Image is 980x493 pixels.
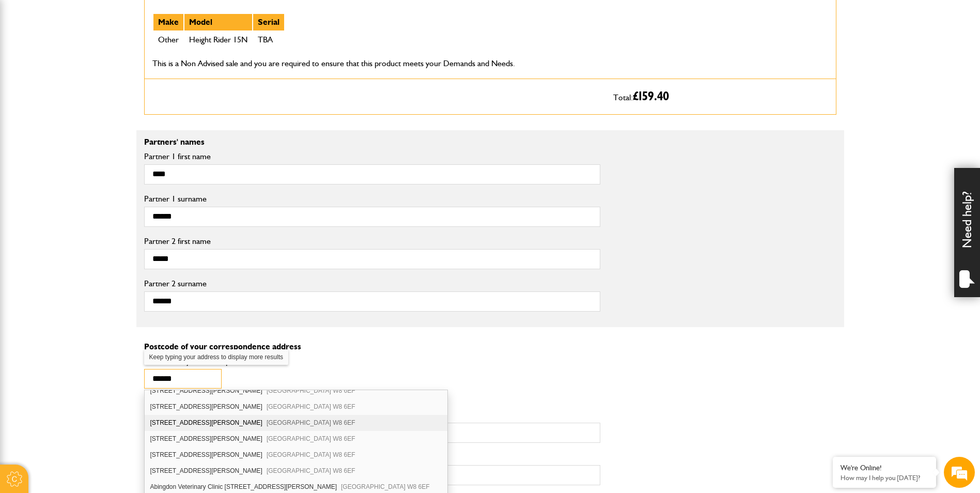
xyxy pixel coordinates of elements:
[267,403,355,410] span: [GEOGRAPHIC_DATA] W8 6EF
[341,483,430,490] span: [GEOGRAPHIC_DATA] W8 6EF
[144,357,302,365] label: Postcode of your correspondence address
[639,90,669,103] span: 159.40
[633,90,669,103] span: £
[144,343,600,351] p: Postcode of your correspondence address
[144,195,600,203] label: Partner 1 surname
[841,474,928,482] p: How may I help you today?
[54,58,174,71] div: Chat with us now
[184,31,253,49] td: Height Rider 15N
[145,447,447,463] div: 81 Earls Court Road
[253,13,285,31] th: Serial
[13,126,189,149] input: Enter your email address
[18,57,43,72] img: d_20077148190_company_1631870298795_20077148190
[145,431,447,447] div: 79 Earls Court Road
[267,451,355,458] span: [GEOGRAPHIC_DATA] W8 6EF
[13,96,189,118] input: Enter your last name
[267,467,355,474] span: [GEOGRAPHIC_DATA] W8 6EF
[145,383,447,399] div: 75 Earls Court Road
[144,349,288,365] div: Keep typing your address to display more results
[153,31,184,49] td: Other
[13,157,189,179] input: Enter your phone number
[13,187,189,310] textarea: Type your message and hit 'Enter'
[253,31,285,49] td: TBA
[267,387,355,394] span: [GEOGRAPHIC_DATA] W8 6EF
[613,87,828,106] p: Total:
[144,280,600,288] label: Partner 2 surname
[267,419,355,426] span: [GEOGRAPHIC_DATA] W8 6EF
[144,152,600,161] label: Partner 1 first name
[141,318,188,332] em: Start Chat
[144,237,600,245] label: Partner 2 first name
[954,168,980,297] div: Need help?
[169,5,194,30] div: Minimize live chat window
[184,13,253,31] th: Model
[153,13,184,31] th: Make
[267,435,355,442] span: [GEOGRAPHIC_DATA] W8 6EF
[145,463,447,479] div: 83 Earls Court Road
[144,138,836,146] p: Partners' names
[841,464,928,472] div: We're Online!
[145,399,447,415] div: 75A Earls Court Road
[145,415,447,431] div: 77 Earls Court Road
[152,57,598,70] p: This is a Non Advised sale and you are required to ensure that this product meets your Demands an...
